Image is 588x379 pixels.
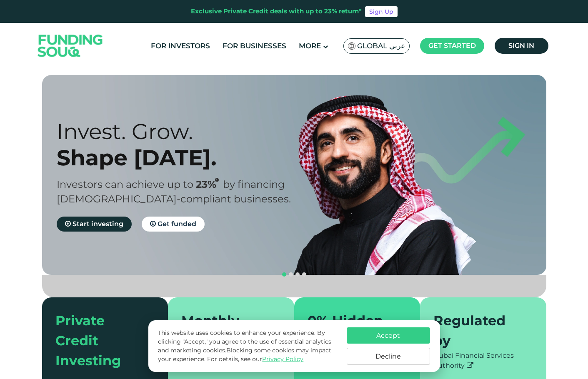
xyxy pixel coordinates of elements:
[181,311,271,351] div: Monthly repayments
[207,355,305,363] span: For details, see our .
[215,178,219,182] i: 23% IRR (expected) ~ 15% Net yield (expected)
[191,7,362,16] div: Exclusive Private Credit deals with up to 23% return*
[158,329,338,364] p: This website uses cookies to enhance your experience. By clicking "Accept," you agree to the use ...
[57,217,132,232] a: Start investing
[57,178,193,190] span: Investors can achieve up to
[428,42,476,50] span: Get started
[281,271,288,278] button: navigation
[365,6,398,17] a: Sign Up
[73,220,123,228] span: Start investing
[495,38,548,54] a: Sign in
[196,178,223,190] span: 23%
[149,39,212,53] a: For Investors
[294,271,301,278] button: navigation
[142,217,205,232] a: Get funded
[30,25,111,67] img: Logo
[158,220,196,228] span: Get funded
[299,42,321,50] span: More
[55,311,145,371] div: Private Credit Investing
[347,348,430,365] button: Decline
[308,311,397,351] div: 0% Hidden Fees
[262,355,303,363] a: Privacy Policy
[508,42,534,50] span: Sign in
[348,42,355,50] img: SA Flag
[357,41,405,51] span: Global عربي
[347,327,430,344] button: Accept
[57,118,309,145] div: Invest. Grow.
[433,311,523,351] div: Regulated by
[158,347,331,363] span: Blocking some cookies may impact your experience.
[433,351,533,371] div: Dubai Financial Services Authority
[220,39,288,53] a: For Businesses
[301,271,308,278] button: navigation
[57,145,309,171] div: Shape [DATE].
[288,271,294,278] button: navigation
